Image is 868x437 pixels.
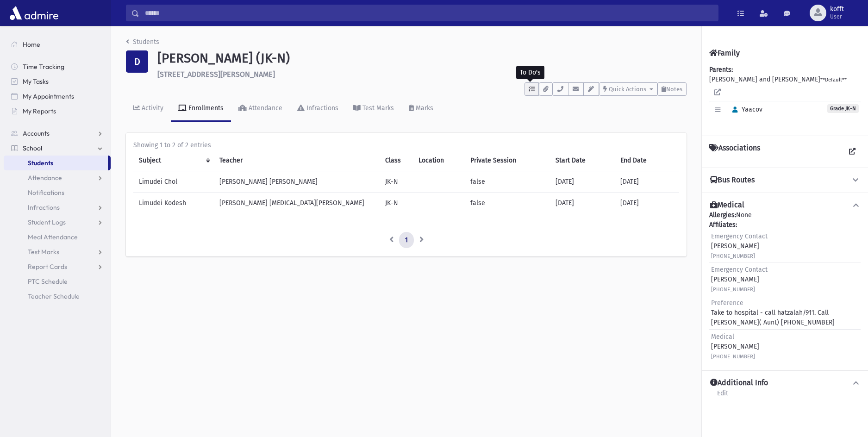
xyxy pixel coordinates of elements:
[4,126,111,141] a: Accounts
[305,104,338,112] div: Infractions
[23,77,49,86] span: My Tasks
[290,96,346,122] a: Infractions
[28,248,59,256] span: Test Marks
[830,6,844,13] span: kofft
[4,200,111,215] a: Infractions
[399,232,414,249] a: 1
[28,188,64,197] span: Notifications
[4,230,111,244] a: Meal Attendance
[709,49,740,57] h4: Family
[710,378,768,388] h4: Additional Info
[126,37,159,50] nav: breadcrumb
[214,171,380,192] td: [PERSON_NAME] [PERSON_NAME]
[28,233,78,241] span: Meal Attendance
[711,333,734,341] span: Medical
[4,89,111,104] a: My Appointments
[666,86,682,93] span: Notes
[380,171,413,192] td: JK-N
[157,70,687,79] h6: [STREET_ADDRESS][PERSON_NAME]
[711,299,743,307] span: Preference
[214,192,380,213] td: [PERSON_NAME] [MEDICAL_DATA][PERSON_NAME]
[28,203,60,212] span: Infractions
[711,287,755,293] small: [PHONE_NUMBER]
[133,192,214,213] td: Limudei Kodesh
[465,192,550,213] td: false
[711,332,759,361] div: [PERSON_NAME]
[709,221,737,229] b: Affiliates:
[361,104,394,112] div: Test Marks
[28,218,66,226] span: Student Logs
[346,96,401,122] a: Test Marks
[4,185,111,200] a: Notifications
[126,50,148,73] div: D
[711,266,768,274] span: Emergency Contact
[710,175,755,185] h4: Bus Routes
[4,156,108,170] a: Students
[657,82,687,96] button: Notes
[717,388,729,405] a: Edit
[728,106,762,113] span: Yaacov
[709,144,760,160] h4: Associations
[133,140,679,150] div: Showing 1 to 2 of 2 entries
[4,59,111,74] a: Time Tracking
[465,150,550,171] th: Private Session
[23,40,40,49] span: Home
[709,65,861,128] div: [PERSON_NAME] and [PERSON_NAME]
[516,66,544,79] div: To Do's
[23,92,74,100] span: My Appointments
[28,159,53,167] span: Students
[711,354,755,360] small: [PHONE_NUMBER]
[4,37,111,52] a: Home
[4,170,111,185] a: Attendance
[126,96,171,122] a: Activity
[4,289,111,304] a: Teacher Schedule
[28,277,68,286] span: PTC Schedule
[709,210,861,363] div: None
[599,82,657,96] button: Quick Actions
[140,104,163,112] div: Activity
[23,107,56,115] span: My Reports
[827,104,859,113] span: Grade JK-N
[615,171,679,192] td: [DATE]
[609,86,646,93] span: Quick Actions
[615,150,679,171] th: End Date
[711,298,859,327] div: Take to hospital - call hatzalah/911. Call [PERSON_NAME]( Aunt) [PHONE_NUMBER]
[413,150,465,171] th: Location
[709,378,861,388] button: Additional Info
[711,253,755,259] small: [PHONE_NUMBER]
[844,144,861,160] a: View all Associations
[23,129,50,137] span: Accounts
[139,5,718,21] input: Search
[23,62,64,71] span: Time Tracking
[550,192,615,213] td: [DATE]
[4,259,111,274] a: Report Cards
[28,174,62,182] span: Attendance
[830,13,844,20] span: User
[709,66,733,74] b: Parents:
[550,171,615,192] td: [DATE]
[28,292,80,300] span: Teacher Schedule
[4,104,111,119] a: My Reports
[4,244,111,259] a: Test Marks
[133,150,214,171] th: Subject
[171,96,231,122] a: Enrollments
[28,262,67,271] span: Report Cards
[133,171,214,192] td: Limudei Chol
[157,50,687,66] h1: [PERSON_NAME] (JK-N)
[711,265,768,294] div: [PERSON_NAME]
[23,144,42,152] span: School
[7,4,61,22] img: AdmirePro
[214,150,380,171] th: Teacher
[187,104,224,112] div: Enrollments
[710,200,744,210] h4: Medical
[709,175,861,185] button: Bus Routes
[414,104,433,112] div: Marks
[711,232,768,240] span: Emergency Contact
[380,192,413,213] td: JK-N
[126,38,159,46] a: Students
[231,96,290,122] a: Attendance
[4,141,111,156] a: School
[465,171,550,192] td: false
[711,231,768,261] div: [PERSON_NAME]
[709,211,736,219] b: Allergies:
